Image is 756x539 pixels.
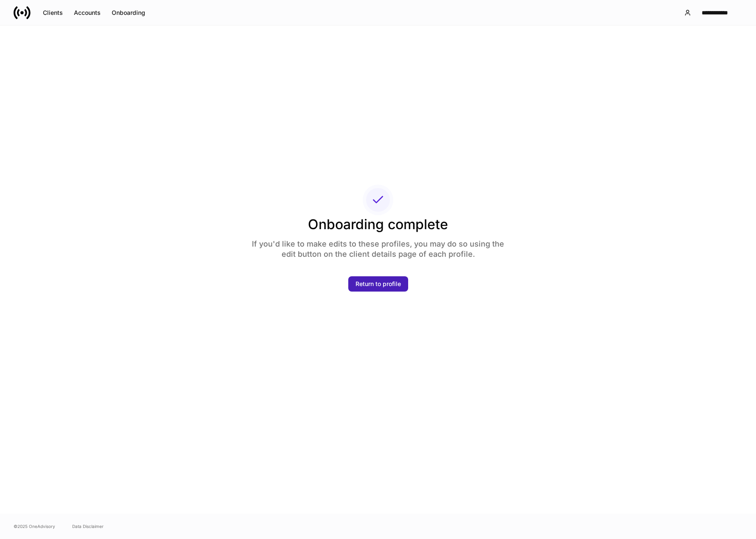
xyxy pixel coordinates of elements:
button: Return to profile [348,276,408,292]
button: Clients [37,6,68,20]
button: Accounts [68,6,106,20]
div: Return to profile [355,280,401,288]
div: Accounts [74,8,101,17]
h4: If you'd like to make edits to these profiles, you may do so using the edit button on the client ... [244,234,512,259]
h2: Onboarding complete [244,215,512,234]
div: Clients [43,8,63,17]
div: Onboarding [112,8,145,17]
span: © 2025 OneAdvisory [14,523,55,530]
button: Onboarding [106,6,151,20]
a: Data Disclaimer [72,523,104,530]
